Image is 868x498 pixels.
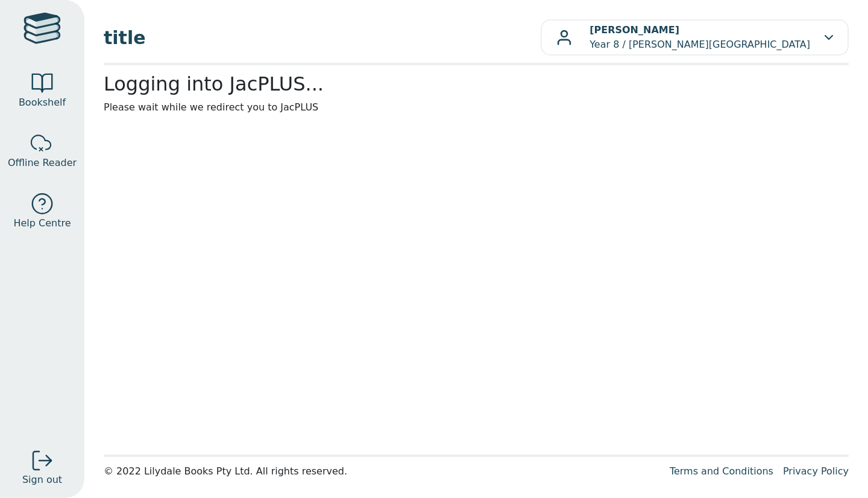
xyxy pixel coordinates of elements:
span: Sign out [22,473,62,487]
button: [PERSON_NAME]Year 8 / [PERSON_NAME][GEOGRAPHIC_DATA] [541,19,849,56]
span: Offline Reader [8,156,77,170]
span: title [104,24,541,51]
b: [PERSON_NAME] [590,24,679,36]
span: Help Centre [13,216,71,231]
div: © 2022 Lilydale Books Pty Ltd. All rights reserved. [104,464,660,479]
a: Privacy Policy [783,465,849,477]
a: Terms and Conditions [670,465,773,477]
p: Year 8 / [PERSON_NAME][GEOGRAPHIC_DATA] [590,23,810,52]
h2: Logging into JacPLUS... [104,72,849,95]
span: Bookshelf [19,95,66,110]
p: Please wait while we redirect you to JacPLUS [104,100,849,115]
